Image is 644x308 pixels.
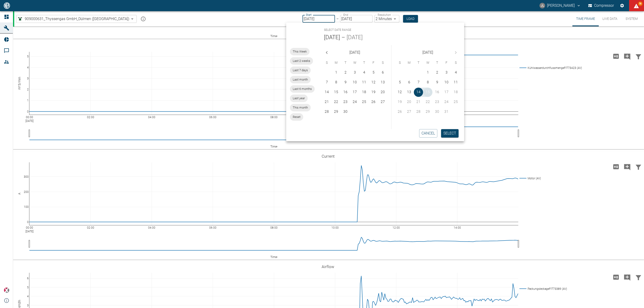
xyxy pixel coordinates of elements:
[378,97,387,107] button: 27
[621,11,642,26] button: System
[322,88,331,97] button: 14
[618,1,626,10] button: Settings
[633,50,644,62] button: Filter Chart Data
[322,97,331,107] button: 21
[442,68,451,77] button: 3
[331,78,341,87] button: 8
[290,77,311,82] span: Last month
[359,68,369,77] button: 4
[395,78,404,87] button: 5
[322,78,331,87] button: 7
[610,275,622,279] span: Load high Res
[432,78,442,87] button: 9
[25,16,129,21] span: 909000631_Thyssengas GmbH_Dülmen ([GEOGRAPHIC_DATA])
[452,58,460,67] span: Saturday
[369,88,378,97] button: 19
[17,16,129,22] a: 909000631_Thyssengas GmbH_Dülmen ([GEOGRAPHIC_DATA])
[290,104,311,111] div: This month
[404,88,414,97] button: 13
[622,50,633,62] button: Add comment
[572,11,599,26] button: Time Frame
[290,95,308,102] div: Last year
[441,129,459,138] button: Select
[433,58,441,67] span: Thursday
[324,34,340,41] button: [DATE]
[378,78,387,87] button: 13
[379,58,387,67] span: Saturday
[4,287,9,293] img: Xplore Logo
[341,58,350,67] span: Tuesday
[414,58,423,67] span: Tuesday
[451,68,460,77] button: 4
[340,15,372,23] input: MM/DD/YYYY
[290,105,311,110] span: This month
[423,88,432,97] button: 15
[290,85,315,93] div: Last 6 months
[349,49,360,56] span: [DATE]
[306,13,312,17] label: Start
[290,87,315,91] span: Last 6 months
[369,58,378,67] span: Friday
[331,68,341,77] button: 1
[419,129,437,138] button: cancel
[369,78,378,87] button: 12
[442,58,451,67] span: Friday
[347,34,363,41] span: [DATE]
[622,271,633,283] button: Add comment
[396,58,404,67] span: Sunday
[610,54,622,58] span: Load high Res
[359,78,369,87] button: 11
[290,115,303,119] span: Reset
[424,58,432,67] span: Wednesday
[323,58,331,67] span: Sunday
[350,97,359,107] button: 24
[303,15,335,23] input: MM/DD/YYYY
[336,16,339,21] p: –
[539,1,581,10] button: ai-cas@nea-x.net
[378,68,387,77] button: 6
[290,49,310,54] span: This Week
[442,78,451,87] button: 10
[414,88,423,97] button: 14
[343,13,348,17] label: End
[139,14,148,24] button: mission info
[422,49,433,56] span: [DATE]
[322,107,331,117] button: 28
[350,68,359,77] button: 3
[331,107,341,117] button: 29
[324,26,351,34] span: Select date range
[369,68,378,77] button: 5
[359,97,369,107] button: 25
[359,88,369,97] button: 18
[351,58,359,67] span: Wednesday
[340,34,347,41] h5: –
[587,1,615,10] button: Compressor
[341,68,350,77] button: 2
[610,164,622,169] span: Load high Res
[341,97,350,107] button: 23
[360,58,368,67] span: Thursday
[290,76,311,83] div: Last month
[341,78,350,87] button: 9
[290,113,303,121] div: Reset
[290,59,313,63] span: Last 2 weeks
[350,88,359,97] button: 17
[423,68,432,77] button: 1
[540,3,545,8] div: JL
[331,97,341,107] button: 22
[3,2,10,9] img: logo
[332,58,340,67] span: Monday
[290,48,310,55] div: This Week
[290,67,311,74] div: Last 7 days
[395,88,404,97] button: 12
[290,68,311,73] span: Last 7 days
[331,88,341,97] button: 15
[638,1,643,6] span: 56
[341,88,350,97] button: 16
[622,161,633,173] button: Add comment
[374,15,399,23] div: 2 Minutes
[633,161,644,173] button: Filter Chart Data
[403,15,418,23] button: Load
[404,78,414,87] button: 6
